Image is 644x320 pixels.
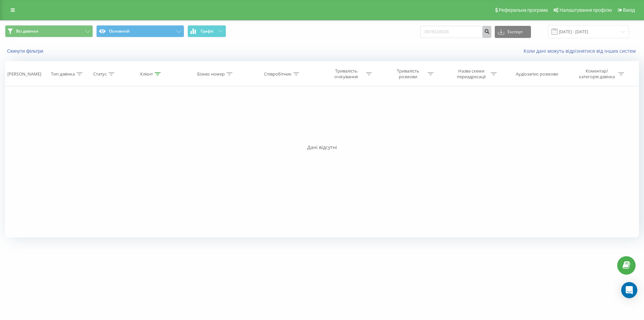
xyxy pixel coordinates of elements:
[201,29,214,34] span: Графік
[390,68,426,80] div: Тривалість розмови
[453,68,489,80] div: Назва схеми переадресації
[524,48,639,54] a: Коли дані можуть відрізнятися вiд інших систем
[495,26,531,38] button: Експорт
[559,7,612,13] span: Налаштування профілю
[96,25,184,37] button: Основний
[187,25,226,37] button: Графік
[197,71,225,77] div: Бізнес номер
[623,7,635,13] span: Вихід
[420,26,491,38] input: Пошук за номером
[499,7,548,13] span: Реферальна програма
[621,282,637,298] div: Open Intercom Messenger
[140,71,153,77] div: Клієнт
[5,25,93,37] button: Всі дзвінки
[16,29,38,34] span: Всі дзвінки
[328,68,364,80] div: Тривалість очікування
[5,48,47,54] button: Скинути фільтри
[5,144,639,151] div: Дані відсутні
[93,71,107,77] div: Статус
[7,71,41,77] div: [PERSON_NAME]
[516,71,558,77] div: Аудіозапис розмови
[264,71,291,77] div: Співробітник
[577,68,616,80] div: Коментар/категорія дзвінка
[51,71,75,77] div: Тип дзвінка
